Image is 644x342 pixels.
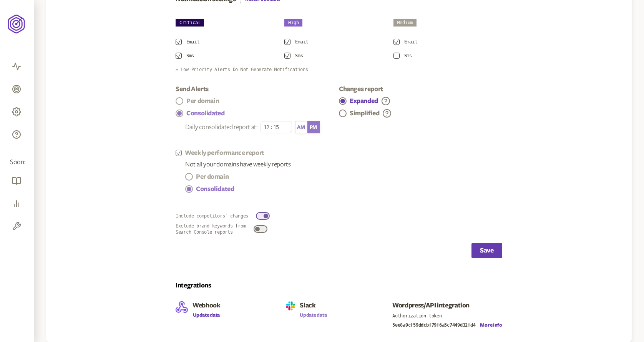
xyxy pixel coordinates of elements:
span: Email [186,39,199,45]
span: Medium [393,19,417,27]
div: Expanded [350,96,378,106]
span: Soon: [10,158,24,167]
h4: Slack [300,301,327,310]
span: Email [404,39,417,45]
p: * Low Priority Alerts Do Not Generate Notifications [176,66,502,73]
h4: Integrations [176,281,502,290]
span: Sms [404,53,412,59]
h4: Webhook [193,301,220,310]
span: Sms [295,53,303,59]
p: Authorization token [392,313,502,319]
span: High [284,19,302,27]
button: More info [480,322,502,328]
button: Update data [193,312,220,318]
h4: Wordpress/API integration [392,301,502,310]
h4: Send Alerts [176,85,339,93]
span: Sms [186,53,194,59]
span: Email [295,39,308,45]
p: 5ee8a9cf59ddcbf79f6a5c7449d32fd4 [392,322,475,328]
h4: Changes report [339,85,502,93]
div: Simplified [350,109,379,118]
span: Critical [176,19,204,27]
button: Update data [300,312,327,318]
p: Not all your domains have weekly reports [185,160,502,169]
button: Save [471,243,502,258]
